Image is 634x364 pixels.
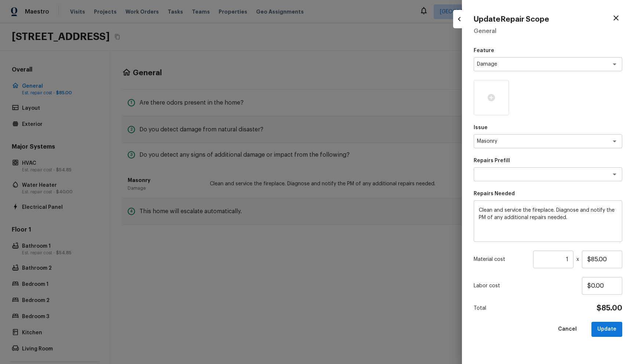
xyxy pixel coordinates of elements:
p: Material cost [474,256,530,263]
p: Repairs Prefill [474,157,622,164]
h5: General [474,27,622,35]
h4: Update Repair Scope [474,15,549,24]
button: Open [609,136,620,146]
p: Feature [474,47,622,54]
p: Total [474,305,486,312]
button: Cancel [552,322,583,337]
p: Repairs Needed [474,190,622,197]
button: Open [609,169,620,179]
p: Issue [474,124,622,131]
textarea: Damage [477,61,598,68]
button: Open [609,59,620,69]
button: Update [591,322,622,337]
textarea: Masonry [477,138,598,145]
div: x [474,251,622,268]
p: Labor cost [474,282,582,290]
h4: $85.00 [597,303,622,313]
textarea: Clean and service the fireplace. Diagnose and notify the PM of any additional repairs needed. [479,207,617,236]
